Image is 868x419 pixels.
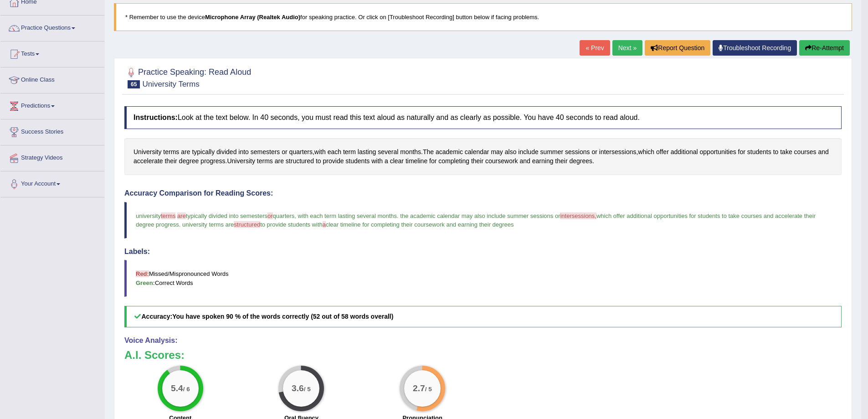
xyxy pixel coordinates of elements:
b: Instructions: [134,114,178,121]
span: Click to see word definition [671,147,698,157]
a: Next » [612,40,642,56]
a: Predictions [0,93,104,116]
span: Click to see word definition [532,156,554,166]
span: Click to see word definition [485,156,518,166]
span: Click to see word definition [518,147,538,157]
span: Click to see word definition [436,147,463,157]
span: Click to see word definition [491,147,503,157]
big: 3.6 [292,383,304,393]
span: Click to see word definition [465,147,489,157]
h4: Look at the text below. In 40 seconds, you must read this text aloud as naturally and as clearly ... [124,106,842,129]
span: Click to see word definition [163,147,179,157]
span: Click to see word definition [216,147,236,157]
a: « Prev [580,40,610,56]
a: Tests [0,41,104,64]
button: Re-Attempt [799,40,850,56]
span: Click to see word definition [358,147,376,157]
span: Click to see word definition [323,156,344,166]
span: terms [161,212,176,219]
span: . [397,212,399,219]
span: Click to see word definition [565,147,590,157]
span: to provide students with [260,221,323,228]
span: Click to see word definition [406,156,427,166]
b: Red: [136,270,149,277]
span: Click to see word definition [400,147,421,157]
span: Click to see word definition [289,147,313,157]
span: Click to see word definition [700,147,736,157]
span: Click to see word definition [818,147,829,157]
span: typically divided into semesters [186,212,267,219]
span: Click to see word definition [328,147,341,157]
small: University Terms [142,80,199,88]
span: Click to see word definition [780,147,792,157]
span: are [177,212,186,219]
span: Click to see word definition [738,147,745,157]
span: Click to see word definition [638,147,654,157]
span: Click to see word definition [314,147,326,157]
span: Click to see word definition [599,147,637,157]
span: Click to see word definition [429,156,437,166]
h4: Accuracy Comparison for Reading Scores: [124,189,842,197]
span: Click to see word definition [192,147,215,157]
small: / 5 [304,386,311,393]
b: A.I. Scores: [124,349,185,361]
span: Click to see word definition [390,156,404,166]
span: quarters [273,212,295,219]
span: Click to see word definition [251,147,280,157]
span: . [179,221,181,228]
span: Click to see word definition [286,156,314,166]
span: Click to see word definition [227,156,255,166]
span: clear timeline for completing their coursework and earning their degrees [326,221,514,228]
a: Troubleshoot Recording [713,40,797,56]
span: Click to see word definition [540,147,564,157]
h2: Practice Speaking: Read Aloud [124,66,251,88]
span: Click to see word definition [555,156,567,166]
span: Click to see word definition [345,156,370,166]
small: / 6 [183,386,190,393]
button: Report Question [645,40,710,56]
span: a [323,221,326,228]
span: Click to see word definition [134,147,161,157]
blockquote: Missed/Mispronounced Words Correct Words [124,260,842,296]
a: Your Account [0,171,104,194]
b: Green: [136,279,155,286]
h5: Accuracy: [124,306,842,327]
span: Click to see word definition [438,156,469,166]
span: Click to see word definition [200,156,225,166]
span: Click to see word definition [747,147,771,157]
a: Online Class [0,67,104,90]
span: Click to see word definition [371,156,383,166]
small: / 5 [425,386,432,393]
span: Click to see word definition [385,156,388,166]
span: Click to see word definition [656,147,669,157]
blockquote: * Remember to use the device for speaking practice. Or click on [Troubleshoot Recording] button b... [114,3,852,31]
span: Click to see word definition [471,156,483,166]
span: Click to see word definition [238,147,249,157]
b: Microphone Array (Realtek Audio) [205,14,300,21]
span: university [136,212,161,219]
span: Click to see word definition [257,156,273,166]
big: 2.7 [413,383,425,393]
span: Click to see word definition [316,156,321,166]
a: Practice Questions [0,16,104,38]
span: which offer additional opportunities for students to take courses and accelerate their degree pro... [136,212,817,228]
span: Click to see word definition [591,147,597,157]
span: the academic calendar may also include summer sessions or [400,212,560,219]
span: Click to see word definition [343,147,356,157]
span: with each term lasting several months [298,212,397,219]
span: Click to see word definition [505,147,517,157]
b: You have spoken 90 % of the words correctly (52 out of 58 words overall) [172,313,393,320]
a: Success Stories [0,119,104,142]
a: Strategy Videos [0,145,104,168]
span: Click to see word definition [282,147,287,157]
span: Click to see word definition [181,147,190,157]
span: Click to see word definition [179,156,199,166]
span: 65 [128,80,140,88]
div: , . , . . [124,138,842,175]
span: Click to see word definition [134,156,163,166]
span: Click to see word definition [794,147,817,157]
span: Click to see word definition [275,156,284,166]
span: Click to see word definition [378,147,398,157]
span: university terms are [182,221,234,228]
span: Click to see word definition [423,147,434,157]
